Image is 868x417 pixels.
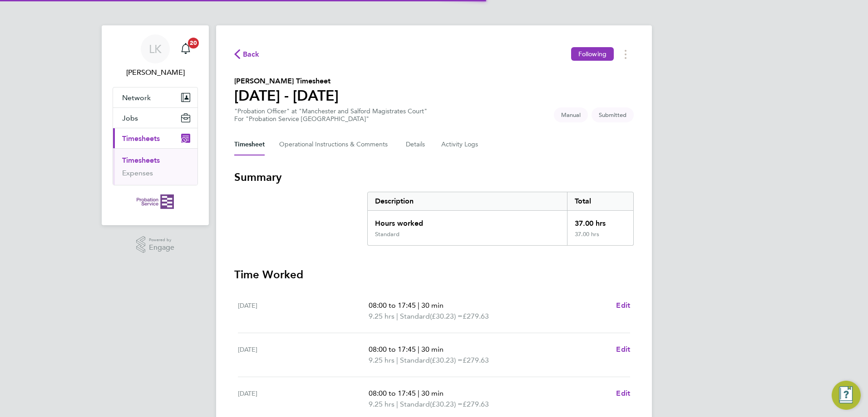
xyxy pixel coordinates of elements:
[122,93,151,102] span: Network
[430,356,463,364] span: (£30.23) =
[617,47,634,61] button: Timesheets Menu
[238,344,369,366] div: [DATE]
[616,344,630,355] a: Edit
[396,400,398,408] span: |
[234,115,427,123] div: For "Probation Service [GEOGRAPHIC_DATA]"
[369,312,395,320] span: 9.25 hrs
[113,128,197,148] button: Timesheets
[234,48,260,60] button: Back
[406,134,427,155] button: Details
[369,400,395,408] span: 9.25 hrs
[571,47,614,61] button: Following
[369,356,395,364] span: 9.25 hrs
[234,170,634,184] h3: Summary
[243,49,260,60] span: Back
[430,400,463,408] span: (£30.23) =
[616,301,630,310] span: Edit
[102,25,209,225] nav: Main navigation
[400,311,430,322] span: Standard
[122,114,138,122] span: Jobs
[832,381,861,410] button: Engage Resource Center
[430,312,463,320] span: (£30.23) =
[234,87,339,105] h1: [DATE] - [DATE]
[234,76,339,87] h2: [PERSON_NAME] Timesheet
[616,300,630,311] a: Edit
[421,389,444,398] span: 30 min
[369,301,416,310] span: 08:00 to 17:45
[396,312,398,320] span: |
[441,134,479,155] button: Activity Logs
[396,356,398,364] span: |
[418,345,419,354] span: |
[113,108,197,128] button: Jobs
[113,34,198,78] a: LK[PERSON_NAME]
[567,211,633,231] div: 37.00 hrs
[122,169,153,177] a: Expenses
[177,34,195,63] a: 20
[369,389,416,398] span: 08:00 to 17:45
[616,388,630,399] a: Edit
[367,192,634,246] div: Summary
[368,211,567,231] div: Hours worked
[279,134,391,155] button: Operational Instructions & Comments
[234,107,427,123] div: "Probation Officer" at "Manchester and Salford Magistrates Court"
[616,345,630,354] span: Edit
[234,134,265,155] button: Timesheet
[421,345,444,354] span: 30 min
[149,236,174,244] span: Powered by
[463,400,489,408] span: £279.63
[418,301,419,310] span: |
[113,67,198,78] span: Laura Kelly
[578,50,607,58] span: Following
[463,356,489,364] span: £279.63
[149,43,162,55] span: LK
[136,236,175,253] a: Powered byEngage
[238,300,369,322] div: [DATE]
[400,355,430,366] span: Standard
[113,87,197,107] button: Network
[368,192,567,210] div: Description
[238,388,369,410] div: [DATE]
[188,38,199,48] span: 20
[592,107,634,122] span: This timesheet is Submitted.
[400,399,430,410] span: Standard
[369,345,416,354] span: 08:00 to 17:45
[567,192,633,210] div: Total
[122,134,160,143] span: Timesheets
[418,389,419,398] span: |
[149,244,174,252] span: Engage
[234,267,634,282] h3: Time Worked
[554,107,588,122] span: This timesheet was manually created.
[122,156,160,165] a: Timesheets
[567,231,633,245] div: 37.00 hrs
[616,389,630,398] span: Edit
[137,194,173,209] img: probationservice-logo-retina.png
[463,312,489,320] span: £279.63
[113,148,197,185] div: Timesheets
[113,194,198,209] a: Go to home page
[421,301,444,310] span: 30 min
[375,231,399,238] div: Standard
